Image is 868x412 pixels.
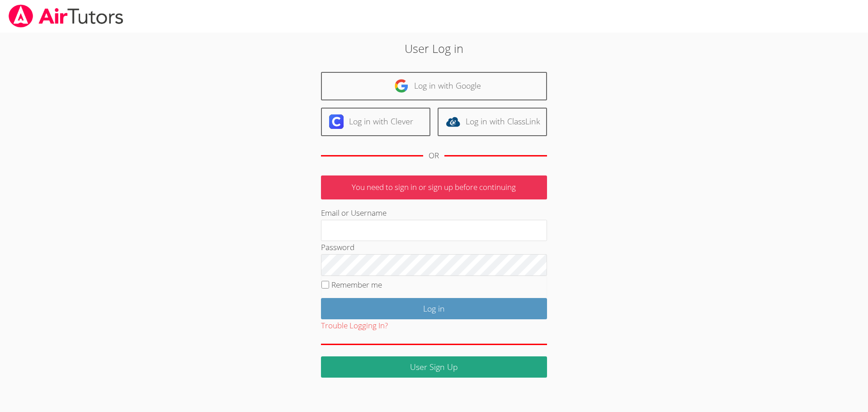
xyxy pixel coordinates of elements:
img: clever-logo-6eab21bc6e7a338710f1a6ff85c0baf02591cd810cc4098c63d3a4b26e2feb20.svg [329,114,344,129]
h2: User Log in [200,40,669,57]
button: Trouble Logging In? [321,319,388,332]
a: Log in with ClassLink [438,108,547,136]
a: User Sign Up [321,356,547,378]
label: Email or Username [321,208,387,218]
img: airtutors_banner-c4298cdbf04f3fff15de1276eac7730deb9818008684d7c2e4769d2f7ddbe033.png [8,5,124,28]
a: Log in with Google [321,72,547,100]
label: Remember me [331,279,382,290]
div: OR [429,149,439,162]
a: Log in with Clever [321,108,430,136]
img: classlink-logo-d6bb404cc1216ec64c9a2012d9dc4662098be43eaf13dc465df04b49fa7ab582.svg [446,114,460,129]
p: You need to sign in or sign up before continuing [321,175,547,199]
input: Log in [321,298,547,319]
img: google-logo-50288ca7cdecda66e5e0955fdab243c47b7ad437acaf1139b6f446037453330a.svg [394,79,409,93]
label: Password [321,242,354,252]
